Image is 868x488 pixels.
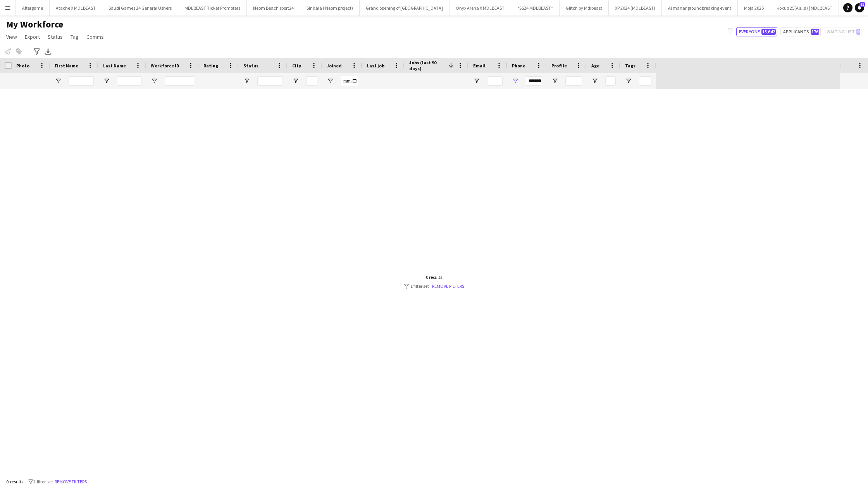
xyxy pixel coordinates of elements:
[5,62,12,69] input: Column with Header Selection
[48,33,63,40] span: Status
[487,76,503,86] input: Email Filter Input
[761,29,776,35] span: 15,642
[83,32,107,42] a: Comms
[151,63,179,69] span: Workforce ID
[6,19,63,30] span: My Workforce
[203,63,218,69] span: Rating
[300,0,360,15] button: Sindala ( Neom project)
[257,76,283,86] input: Status Filter Input
[247,0,300,15] button: Neom Beach sport24
[859,2,865,7] span: 62
[327,77,334,84] button: Open Filter Menu
[473,63,486,69] span: Email
[560,0,609,15] button: Glitch by Mdlbeast
[53,478,88,486] button: Remove filters
[404,283,464,289] div: 1 filter set
[67,32,82,42] a: Tag
[512,77,519,84] button: Open Filter Menu
[165,76,194,86] input: Workforce ID Filter Input
[69,76,94,86] input: First Name Filter Input
[16,0,50,15] button: Aftergame
[86,33,104,40] span: Comms
[780,27,821,36] button: Applicants176
[33,479,53,485] span: 1 filter set
[565,76,582,86] input: Profile Filter Input
[738,0,770,15] button: Moja 2025
[243,63,258,69] span: Status
[55,77,62,84] button: Open Filter Menu
[625,63,635,69] span: Tags
[55,63,78,69] span: First Name
[551,63,567,69] span: Profile
[341,76,358,86] input: Joined Filter Input
[16,63,29,69] span: Photo
[736,27,777,36] button: Everyone15,642
[591,77,598,84] button: Open Filter Menu
[103,77,110,84] button: Open Filter Menu
[50,0,102,15] button: Atache X MDLBEAST
[22,32,43,42] a: Export
[117,76,141,86] input: Last Name Filter Input
[360,0,449,15] button: Grand opening of [GEOGRAPHIC_DATA]
[306,76,317,86] input: City Filter Input
[512,63,525,69] span: Phone
[102,0,178,15] button: Saudi Games 24 General Ushers
[292,63,301,69] span: City
[71,33,79,40] span: Tag
[25,33,40,40] span: Export
[404,274,464,280] div: 0 results
[32,47,41,56] app-action-btn: Advanced filters
[151,77,158,84] button: Open Filter Menu
[551,77,558,84] button: Open Filter Menu
[609,0,662,15] button: XP 2024 (MDLBEAST)
[449,0,511,15] button: Onyx Arena X MDLBEAST
[6,33,17,40] span: View
[770,0,839,15] button: Kokub 25(Alula) | MDLBEAST
[473,77,480,84] button: Open Filter Menu
[103,63,126,69] span: Last Name
[811,29,819,35] span: 176
[639,76,651,86] input: Tags Filter Input
[3,32,20,42] a: View
[292,77,299,84] button: Open Filter Menu
[526,76,542,86] input: Phone Filter Input
[511,0,560,15] button: *SS24 MDLBEAST*
[605,76,616,86] input: Age Filter Input
[178,0,247,15] button: MDLBEAST Ticket Promoters
[591,63,599,69] span: Age
[327,63,342,69] span: Joined
[625,77,632,84] button: Open Filter Menu
[432,283,464,289] a: Remove filters
[409,60,445,71] span: Jobs (last 90 days)
[243,77,250,84] button: Open Filter Menu
[43,47,53,56] app-action-btn: Export XLSX
[367,63,384,69] span: Last job
[855,3,864,12] a: 62
[662,0,738,15] button: Al manar groundbreaking event
[45,32,66,42] a: Status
